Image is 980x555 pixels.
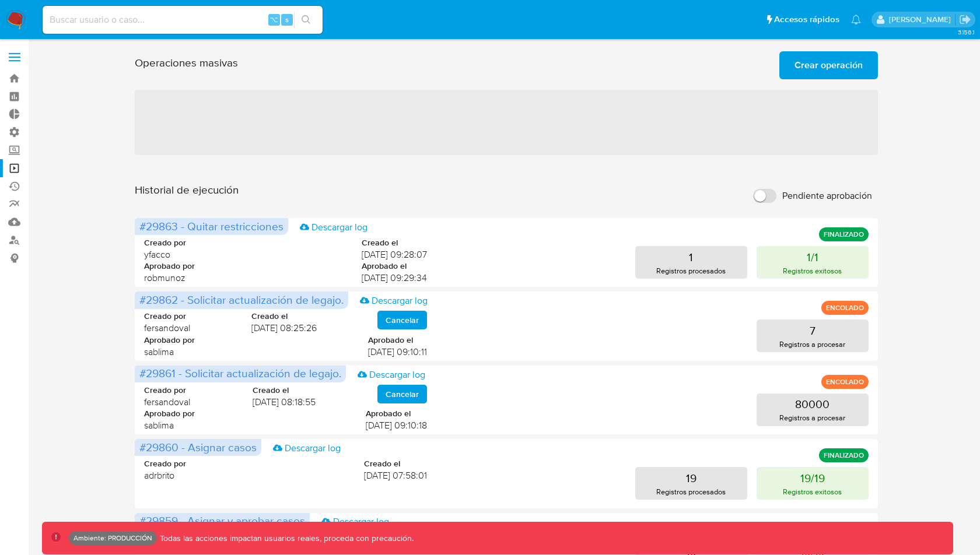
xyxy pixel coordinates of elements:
[157,533,414,544] p: Todas las acciones impactan usuarios reales, proceda con precaución.
[959,13,971,26] a: Salir
[774,13,839,26] span: Accesos rápidos
[285,14,289,25] span: s
[73,536,152,540] p: Ambiente: PRODUCCIÓN
[269,14,278,25] span: ⌥
[889,14,955,25] p: ramiro.carbonell@mercadolibre.com.co
[851,15,861,24] a: Notificaciones
[43,12,323,27] input: Buscar usuario o caso...
[294,12,318,28] button: search-icon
